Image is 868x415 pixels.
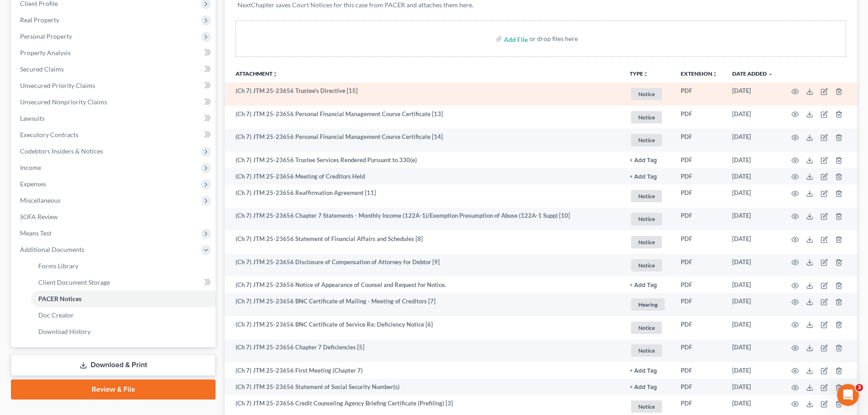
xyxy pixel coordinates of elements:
td: [DATE] [725,106,781,129]
td: (Ch 7) JTM 25-23656 Statement of Financial Affairs and Schedules [8] [225,231,622,254]
td: (Ch 7) JTM 25-23656 Meeting of Creditors Held [225,168,622,184]
i: unfold_more [272,72,278,77]
p: NextChapter saves Court Notices for this case from PACER and attaches them here. [237,0,844,10]
span: Means Test [20,229,51,237]
td: PDF [673,208,725,231]
span: Notice [631,322,662,334]
i: unfold_more [712,72,718,77]
span: Personal Property [20,32,72,40]
button: + Add Tag [630,174,657,180]
a: Notice [630,133,666,148]
td: (Ch 7) JTM 25-23656 BNC Certificate of Service Re: Deficiency Notice [6] [225,316,622,339]
a: Forms Library [31,258,216,274]
td: [DATE] [725,231,781,254]
span: Notice [631,213,662,225]
span: Notice [631,111,662,123]
td: [DATE] [725,277,781,293]
a: Notice [630,189,666,204]
td: PDF [673,293,725,316]
td: (Ch 7) JTM 25-23656 Trustee Services Rendered Pursuant to 330(e) [225,152,622,168]
span: Notice [631,344,662,357]
td: PDF [673,106,725,129]
a: + Add Tag [630,281,666,289]
td: (Ch 7) JTM 25-23656 Disclosure of Compensation of Attorney for Debtor [9] [225,254,622,277]
a: Client Document Storage [31,274,216,291]
a: Review & File [11,379,216,400]
span: Lawsuits [20,114,45,122]
td: [DATE] [725,254,781,277]
td: (Ch 7) JTM 25-23656 Chapter 7 Statements - Monthly Income (122A-1)/Exemption Presumption of Abuse... [225,208,622,231]
span: Expenses [20,180,46,188]
span: Notice [631,259,662,272]
span: Income [20,164,41,171]
button: + Add Tag [630,384,657,390]
td: PDF [673,316,725,339]
iframe: Intercom live chat [837,384,859,406]
td: PDF [673,128,725,152]
span: Notice [631,134,662,146]
a: Attachmentunfold_more [236,70,278,77]
span: Real Property [20,16,59,24]
a: Unsecured Nonpriority Claims [13,94,216,110]
td: PDF [673,254,725,277]
a: Download & Print [11,354,216,376]
a: + Add Tag [630,156,666,164]
a: + Add Tag [630,172,666,181]
td: PDF [673,277,725,293]
td: [DATE] [725,293,781,316]
td: PDF [673,362,725,379]
td: [DATE] [725,184,781,208]
td: [DATE] [725,128,781,152]
a: Unsecured Priority Claims [13,77,216,94]
span: 3 [856,384,863,391]
i: expand_more [768,72,773,77]
td: (Ch 7) JTM 25-23656 Statement of Social Security Number(s) [225,379,622,395]
td: PDF [673,184,725,208]
span: Unsecured Nonpriority Claims [20,98,107,106]
a: Notice [630,399,666,414]
a: Lawsuits [13,110,216,127]
a: Notice [630,320,666,335]
span: Notice [631,236,662,248]
td: (Ch 7) JTM 25-23656 Personal Financial Management Course Certificate [13] [225,106,622,129]
span: Additional Documents [20,246,84,253]
td: (Ch 7) JTM 25-23656 Reaffirmation Agreement [11] [225,184,622,208]
td: (Ch 7) JTM 25-23656 First Meeting (Chapter 7) [225,362,622,379]
div: or drop files here [529,34,578,43]
span: Notice [631,88,662,100]
span: Forms Library [38,262,78,270]
a: Property Analysis [13,45,216,61]
button: TYPEunfold_more [630,71,648,77]
span: PACER Notices [38,295,82,302]
button: + Add Tag [630,158,657,164]
td: [DATE] [725,208,781,231]
span: Notice [631,190,662,202]
span: Download History [38,328,91,335]
a: Download History [31,323,216,340]
td: PDF [673,379,725,395]
td: [DATE] [725,152,781,168]
span: Secured Claims [20,65,64,73]
span: Codebtors Insiders & Notices [20,147,103,155]
a: + Add Tag [630,366,666,375]
a: SOFA Review [13,209,216,225]
td: [DATE] [725,362,781,379]
span: Doc Creator [38,311,74,319]
span: Notice [631,400,662,413]
td: (Ch 7) JTM 25-23656 BNC Certificate of Mailing - Meeting of Creditors [7] [225,293,622,316]
a: Date Added expand_more [732,70,773,77]
td: (Ch 7) JTM 25-23656 Chapter 7 Deficiencies [5] [225,339,622,363]
a: Notice [630,258,666,273]
a: Executory Contracts [13,127,216,143]
span: Unsecured Priority Claims [20,82,95,89]
td: PDF [673,82,725,106]
a: Notice [630,343,666,358]
span: Hearing [631,298,665,311]
a: Hearing [630,297,666,312]
td: [DATE] [725,168,781,184]
td: (Ch 7) JTM 25-23656 Personal Financial Management Course Certificate [14] [225,128,622,152]
td: [DATE] [725,379,781,395]
span: Executory Contracts [20,131,78,138]
td: PDF [673,231,725,254]
button: + Add Tag [630,368,657,374]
